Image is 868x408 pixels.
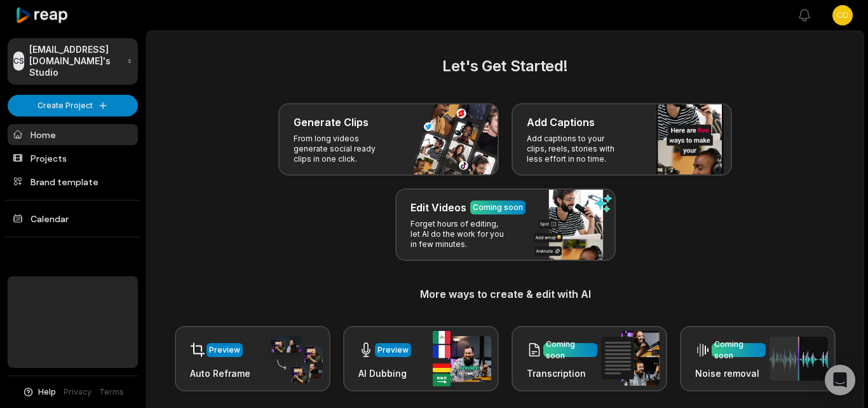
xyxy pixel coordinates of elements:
div: Coming soon [714,339,763,362]
img: transcription.png [601,331,660,386]
a: Projects [8,148,138,169]
img: ai_dubbing.png [433,331,491,386]
button: Create Project [8,95,138,116]
div: Preview [377,344,409,356]
button: Help [22,386,56,398]
h3: AI Dubbing [358,367,411,380]
div: Coming soon [473,202,523,213]
h3: Noise removal [695,367,766,380]
h3: Generate Clips [294,115,369,130]
h3: Transcription [527,367,597,380]
p: [EMAIL_ADDRESS][DOMAIN_NAME]'s Studio [29,44,122,79]
div: Preview [209,344,240,356]
a: Privacy [64,386,92,398]
div: CS [13,52,24,71]
a: Terms [99,386,124,398]
a: Calendar [8,208,138,229]
div: Coming soon [546,339,595,362]
p: Add captions to your clips, reels, stories with less effort in no time. [527,134,625,164]
a: Home [8,124,138,145]
div: Open Intercom Messenger [825,365,855,395]
p: From long videos generate social ready clips in one click. [294,134,392,164]
a: Brand template [8,171,138,192]
h3: More ways to create & edit with AI [162,286,848,302]
img: noise_removal.png [770,337,828,381]
h3: Edit Videos [410,200,466,215]
h2: Let's Get Started! [162,55,848,78]
p: Forget hours of editing, let AI do the work for you in few minutes. [410,219,509,250]
img: auto_reframe.png [264,334,323,384]
h3: Add Captions [527,115,595,130]
span: Help [38,386,56,398]
h3: Auto Reframe [190,367,250,380]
